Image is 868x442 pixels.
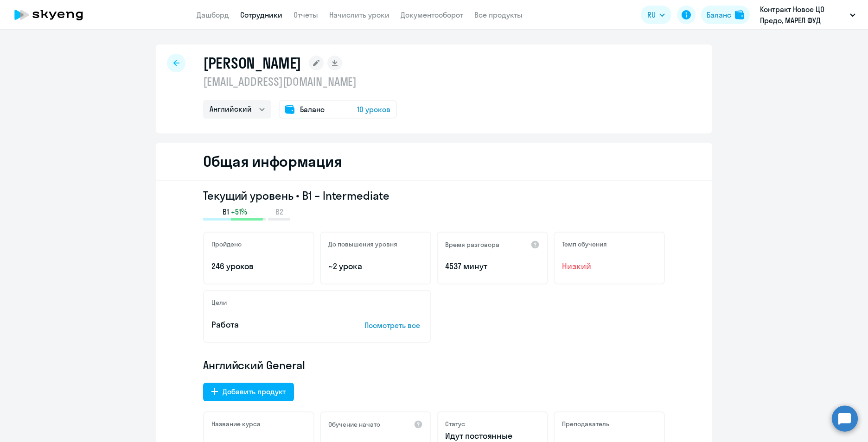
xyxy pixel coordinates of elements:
[223,386,286,397] div: Добавить продукт
[364,320,423,331] p: Посмотреть все
[735,10,744,19] img: balance
[647,9,656,20] span: RU
[445,240,499,249] h5: Время разговора
[707,9,731,20] div: Баланс
[401,10,463,19] a: Документооборот
[562,420,609,428] h5: Преподаватель
[203,188,665,203] h3: Текущий уровень • B1 – Intermediate
[641,6,671,24] button: RU
[197,10,229,19] a: Дашборд
[211,319,336,331] p: Работа
[211,260,306,272] p: 246 уроков
[294,10,318,19] a: Отчеты
[328,260,423,272] p: ~2 урока
[211,240,242,248] h5: Пройдено
[300,104,325,115] span: Баланс
[203,54,301,72] h1: [PERSON_NAME]
[275,207,283,217] span: B2
[562,260,657,272] span: Низкий
[203,358,305,373] span: Английский General
[329,10,389,19] a: Начислить уроки
[203,152,342,170] h2: Общая информация
[203,74,397,89] p: [EMAIL_ADDRESS][DOMAIN_NAME]
[474,10,523,19] a: Все продукты
[211,298,227,307] h5: Цели
[211,420,261,428] h5: Название курса
[445,420,465,428] h5: Статус
[231,207,247,217] span: +51%
[357,104,390,115] span: 10 уроков
[445,260,540,272] p: 4537 минут
[760,4,846,26] p: Контракт Новое ЦО Предо, МАРЕЛ ФУД СИСТЕМС, ООО
[755,4,860,26] button: Контракт Новое ЦО Предо, МАРЕЛ ФУД СИСТЕМС, ООО
[701,6,750,24] button: Балансbalance
[203,383,294,401] button: Добавить продукт
[240,10,282,19] a: Сотрудники
[328,420,380,429] h5: Обучение начато
[328,240,397,248] h5: До повышения уровня
[562,240,607,248] h5: Темп обучения
[223,207,229,217] span: B1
